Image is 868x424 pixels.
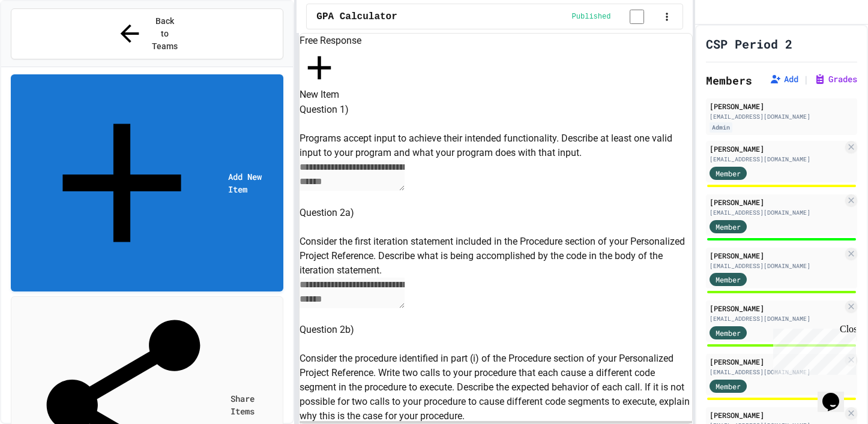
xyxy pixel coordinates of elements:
[300,48,339,103] button: New Item
[710,250,843,261] div: [PERSON_NAME]
[316,10,397,24] span: GPA Calculator
[710,122,732,133] div: Admin
[710,314,843,323] div: [EMAIL_ADDRESS][DOMAIN_NAME]
[710,356,843,367] div: [PERSON_NAME]
[300,103,692,117] h6: Question 1)
[300,234,692,278] p: Consider the first iteration statement included in the Procedure section of your Personalized Pro...
[300,34,692,48] h6: Free Response
[770,73,798,85] button: Add
[615,10,659,24] input: publish toggle
[716,221,741,232] span: Member
[814,73,857,85] button: Grades
[706,35,792,52] h1: CSP Period 2
[768,324,856,375] iframe: chat widget
[710,112,854,121] div: [EMAIL_ADDRESS][DOMAIN_NAME]
[710,410,843,420] div: [PERSON_NAME]
[716,327,741,338] span: Member
[818,376,856,412] iframe: chat widget
[710,208,843,217] div: [EMAIL_ADDRESS][DOMAIN_NAME]
[710,143,843,154] div: [PERSON_NAME]
[5,5,83,76] div: Chat with us now!Close
[710,155,843,164] div: [EMAIL_ADDRESS][DOMAIN_NAME]
[710,101,854,112] div: [PERSON_NAME]
[300,323,692,337] h6: Question 2b)
[151,15,179,53] span: Back to Teams
[11,8,283,59] button: Back to Teams
[706,72,752,89] h2: Members
[11,74,283,291] a: Add New Item
[803,72,809,86] span: |
[300,206,692,220] h6: Question 2a)
[300,351,692,423] p: Consider the procedure identified in part (i) of the Procedure section of your Personalized Proje...
[716,168,741,179] span: Member
[710,197,843,208] div: [PERSON_NAME]
[716,381,741,392] span: Member
[300,131,692,160] p: Programs accept input to achieve their intended functionality. Describe at least one valid input ...
[710,303,843,314] div: [PERSON_NAME]
[716,274,741,285] span: Member
[710,368,843,377] div: [EMAIL_ADDRESS][DOMAIN_NAME]
[572,12,611,22] span: Published
[572,9,659,24] div: Content is published and visible to students
[710,261,843,270] div: [EMAIL_ADDRESS][DOMAIN_NAME]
